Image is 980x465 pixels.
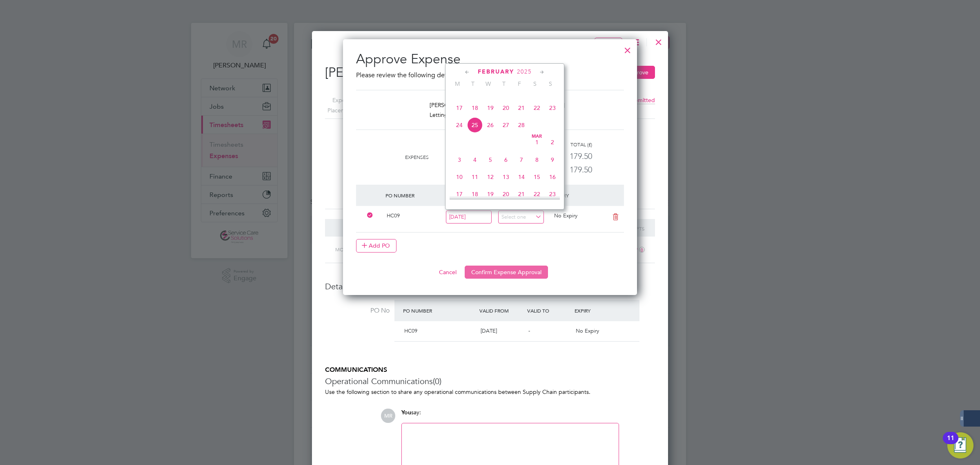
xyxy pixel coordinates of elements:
span: 26 [483,117,498,133]
span: 179.50 [570,165,592,174]
div: PO Number [383,188,446,203]
div: Expiry [551,188,603,203]
span: - [528,327,530,334]
span: 18 [467,186,483,202]
span: No Expiry [576,327,599,334]
span: 21 [514,100,529,116]
span: 23 [545,100,560,116]
input: Select one [446,210,492,224]
span: 2025 [517,68,532,75]
label: PO No [325,306,390,315]
button: Follow [595,38,622,48]
label: Placement ID [315,105,362,116]
span: 3 [452,152,467,168]
span: T [465,80,481,87]
button: Cancel [432,266,463,279]
span: 19 [483,186,498,202]
span: 7 [514,152,529,168]
span: (0) [433,376,441,387]
span: February [478,68,514,75]
span: 22 [529,100,545,116]
p: Please review the following details before approving this expense: [356,70,624,80]
span: T [496,80,512,87]
span: 17 [452,100,467,116]
div: Valid To [525,303,573,318]
span: 4 [467,152,483,168]
div: Expiry [572,303,620,318]
button: Open Resource Center, 11 new notifications [947,432,973,458]
button: Add PO [356,239,396,252]
span: [PERSON_NAME] [430,101,475,109]
span: 24 [452,117,467,133]
span: Submitted [628,96,655,104]
div: 11 [947,438,954,449]
h3: Operational Communications [325,376,655,387]
i: 0 [639,247,645,253]
span: 15 [529,169,545,185]
span: 11 [467,169,483,185]
h2: Approve Expense [356,51,624,68]
p: Use the following section to share any operational communications between Supply Chain participants. [325,388,655,396]
span: 18 [467,100,483,116]
span: 27 [498,117,514,133]
span: 14 [514,169,529,185]
span: Mar [529,134,545,139]
span: 16 [545,169,560,185]
div: 179.5 [429,150,486,163]
span: 22 [529,186,545,202]
span: 20 [498,100,514,116]
span: 5 [483,152,498,168]
div: Charge rate (£) [429,140,486,150]
span: Expenses [405,154,429,160]
span: 13 [498,169,514,185]
span: 1 [529,134,545,150]
span: 10 [452,169,467,185]
input: Select one [498,210,544,224]
div: Valid From [477,303,525,318]
span: 2 [545,134,560,150]
span: 8 [529,152,545,168]
span: Mon [335,246,347,253]
button: Confirm Expense Approval [465,266,548,279]
span: HC09 [387,212,400,219]
span: 17 [452,186,467,202]
label: Expense ID [315,95,362,105]
span: 9 [545,152,560,168]
span: You [401,409,411,416]
span: Lettings Viewing Officer [430,111,492,118]
span: S [543,80,558,87]
span: 28 [514,117,529,133]
span: 12 [483,169,498,185]
span: 21 [514,186,529,202]
span: 23 [545,186,560,202]
span: HC09 [404,327,417,334]
h5: COMMUNICATIONS [325,366,655,374]
span: No Expiry [554,212,577,219]
button: Approve [619,66,655,79]
h3: Details [325,281,655,292]
span: 25 [467,117,483,133]
span: 6 [498,152,514,168]
div: PO Number [401,303,477,318]
div: say: [401,409,619,423]
span: [DATE] [481,327,497,334]
span: 20 [498,186,514,202]
span: M [450,80,465,87]
span: 19 [483,100,498,116]
span: MR [381,409,395,423]
span: F [512,80,527,87]
span: S [527,80,543,87]
span: W [481,80,496,87]
h2: [PERSON_NAME] Expense: [325,64,655,81]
